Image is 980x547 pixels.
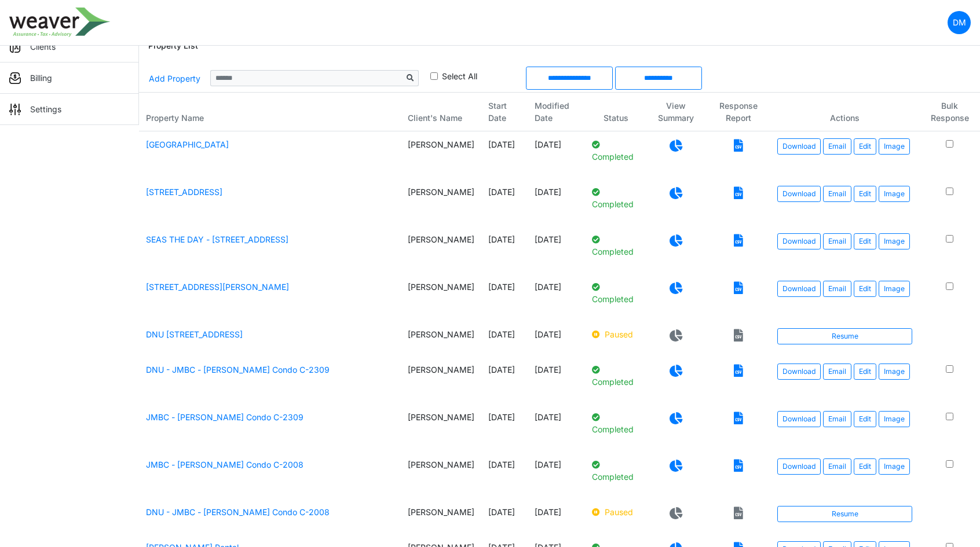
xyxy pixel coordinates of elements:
[777,411,821,427] a: Download
[646,93,706,131] th: View Summary
[823,364,851,380] button: Email
[879,186,910,202] button: Image
[528,131,586,179] td: [DATE]
[401,274,481,321] td: [PERSON_NAME]
[854,458,876,475] a: Edit
[879,458,910,475] button: Image
[146,187,222,197] a: [STREET_ADDRESS]
[146,507,330,517] a: DNU - JMBC - [PERSON_NAME] Condo C-2008
[528,451,586,499] td: [DATE]
[401,321,481,357] td: [PERSON_NAME]
[879,364,910,380] button: Image
[528,357,586,404] td: [DATE]
[854,411,876,427] a: Edit
[481,226,527,274] td: [DATE]
[146,365,330,375] a: DNU - JMBC - [PERSON_NAME] Condo C-2309
[401,357,481,404] td: [PERSON_NAME]
[481,321,527,357] td: [DATE]
[146,460,303,469] a: JMBC - [PERSON_NAME] Condo C-2008
[442,70,477,82] label: Select All
[528,179,586,226] td: [DATE]
[139,93,401,131] th: Property Name
[592,411,639,435] p: Completed
[823,458,851,475] button: Email
[401,179,481,226] td: [PERSON_NAME]
[777,458,821,475] a: Download
[146,282,289,292] a: [STREET_ADDRESS][PERSON_NAME]
[148,41,198,51] h6: Property List
[9,104,21,115] img: sidemenu_settings.png
[948,11,971,34] a: DM
[528,404,586,451] td: [DATE]
[528,93,586,131] th: Modified Date
[919,93,980,131] th: Bulk Response
[481,357,527,404] td: [DATE]
[481,93,527,131] th: Start Date
[481,404,527,451] td: [DATE]
[592,506,639,518] p: Paused
[30,103,61,115] p: Settings
[592,138,639,163] p: Completed
[528,499,586,534] td: [DATE]
[879,411,910,427] button: Image
[777,506,912,522] a: Resume
[146,329,243,339] a: DNU [STREET_ADDRESS]
[854,233,876,249] a: Edit
[528,226,586,274] td: [DATE]
[777,186,821,202] a: Download
[854,364,876,380] a: Edit
[481,179,527,226] td: [DATE]
[528,274,586,321] td: [DATE]
[823,138,851,155] button: Email
[592,328,639,340] p: Paused
[592,233,639,258] p: Completed
[481,499,527,534] td: [DATE]
[481,131,527,179] td: [DATE]
[585,93,646,131] th: Status
[210,70,403,86] input: Sizing example input
[401,131,481,179] td: [PERSON_NAME]
[401,451,481,499] td: [PERSON_NAME]
[592,364,639,388] p: Completed
[9,8,111,37] img: spp logo
[528,321,586,357] td: [DATE]
[146,139,229,149] a: [GEOGRAPHIC_DATA]
[9,41,21,53] img: sidemenu_client.png
[401,404,481,451] td: [PERSON_NAME]
[9,72,21,84] img: sidemenu_billing.png
[777,233,821,249] a: Download
[30,72,52,84] p: Billing
[30,41,56,53] p: Clients
[854,186,876,202] a: Edit
[592,186,639,210] p: Completed
[777,364,821,380] a: Download
[706,93,770,131] th: Response Report
[148,68,201,89] a: Add Property
[777,281,821,297] a: Download
[146,412,303,422] a: JMBC - [PERSON_NAME] Condo C-2309
[777,138,821,155] a: Download
[823,411,851,427] button: Email
[953,16,966,28] p: DM
[879,281,910,297] button: Image
[592,281,639,305] p: Completed
[854,138,876,155] a: Edit
[770,93,919,131] th: Actions
[879,233,910,249] button: Image
[481,451,527,499] td: [DATE]
[823,186,851,202] button: Email
[777,328,912,344] a: Resume
[879,138,910,155] button: Image
[481,274,527,321] td: [DATE]
[146,234,288,244] a: SEAS THE DAY - [STREET_ADDRESS]
[823,233,851,249] button: Email
[401,499,481,534] td: [PERSON_NAME]
[592,458,639,483] p: Completed
[401,226,481,274] td: [PERSON_NAME]
[401,93,481,131] th: Client's Name
[823,281,851,297] button: Email
[854,281,876,297] a: Edit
